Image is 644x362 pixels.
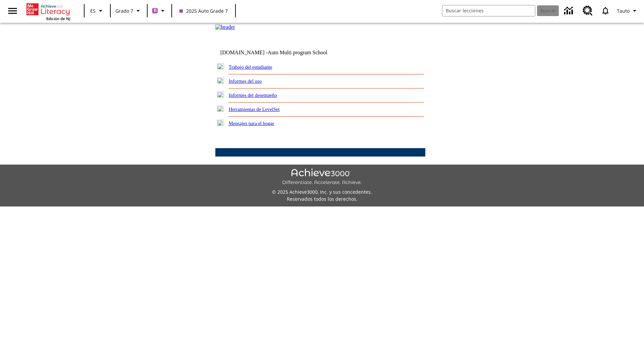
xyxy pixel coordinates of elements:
td: [DOMAIN_NAME] - [220,50,344,56]
button: Abrir el menú lateral [3,1,22,21]
nobr: Auto Multi program School [268,50,327,55]
button: Lenguaje: ES, Selecciona un idioma [87,5,108,17]
a: Centro de información [560,2,579,20]
img: plus.gif [217,77,224,83]
img: plus.gif [217,63,224,69]
img: plus.gif [217,106,224,112]
a: Informes del uso [229,78,262,84]
img: Achieve3000 Differentiate Accelerate Achieve [282,169,362,186]
span: Tauto [617,7,630,14]
span: Grado 7 [115,7,133,14]
img: plus.gif [217,120,224,126]
a: Herramientas de LevelSet [229,107,280,112]
span: Edición de NJ [46,16,70,21]
img: header [215,24,235,30]
span: B [154,6,157,15]
button: Boost El color de la clase es morado/púrpura. Cambiar el color de la clase. [150,5,169,17]
a: Trabajo del estudiante [229,64,272,70]
span: 2025 Auto Grade 7 [179,7,228,14]
div: Portada [26,2,70,21]
img: plus.gif [217,92,224,98]
button: Grado: Grado 7, Elige un grado [113,5,145,17]
a: Notificaciones [597,2,614,19]
a: Centro de recursos, Se abrirá en una pestaña nueva. [579,2,597,20]
input: Buscar campo [442,5,535,16]
span: ES [90,7,96,14]
button: Perfil/Configuración [614,5,641,17]
a: Mensajes para el hogar [229,121,274,126]
a: Informes del desempeño [229,93,277,98]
